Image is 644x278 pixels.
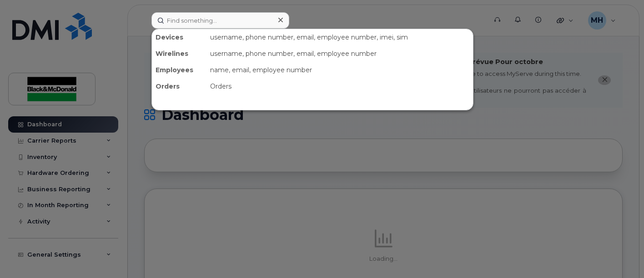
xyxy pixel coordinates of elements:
div: username, phone number, email, employee number [206,45,473,62]
div: Employees [152,62,206,78]
div: Orders [206,78,473,94]
div: Devices [152,29,206,45]
div: username, phone number, email, employee number, imei, sim [206,29,473,45]
div: name, email, employee number [206,62,473,78]
div: Orders [152,78,206,94]
div: Wirelines [152,45,206,62]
